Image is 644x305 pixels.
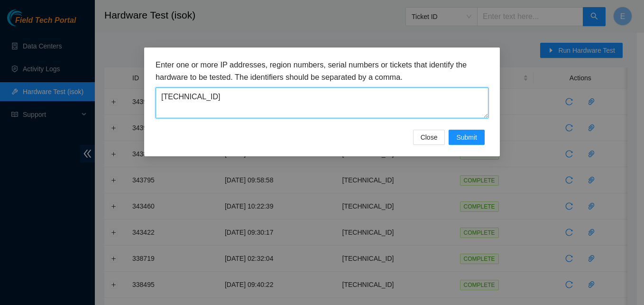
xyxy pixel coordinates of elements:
[449,130,485,145] button: Submit
[413,130,445,145] button: Close
[156,59,488,83] h3: Enter one or more IP addresses, region numbers, serial numbers or tickets that identify the hardw...
[156,87,488,118] textarea: [TECHNICAL_ID]
[456,132,477,143] span: Submit
[421,132,438,143] span: Close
